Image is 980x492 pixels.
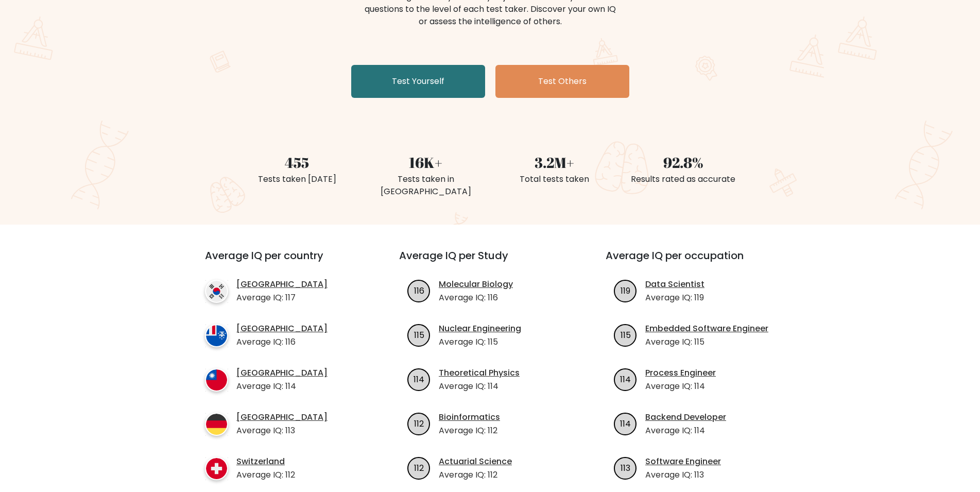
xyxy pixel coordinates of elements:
a: Process Engineer [645,367,716,379]
text: 115 [414,329,424,341]
a: Data Scientist [645,278,704,291]
div: Results rated as accurate [625,173,742,185]
p: Average IQ: 115 [439,336,521,348]
a: Switzerland [236,455,295,468]
text: 113 [621,462,630,473]
img: country [205,324,228,347]
a: Test Others [495,65,629,98]
text: 119 [621,284,630,296]
h3: Average IQ per country [205,249,362,274]
text: 115 [621,329,631,341]
div: 3.2M+ [496,151,613,173]
text: 114 [620,373,631,385]
a: [GEOGRAPHIC_DATA] [236,367,328,379]
p: Average IQ: 115 [645,336,768,348]
div: 455 [239,151,355,173]
p: Average IQ: 117 [236,292,328,304]
a: [GEOGRAPHIC_DATA] [236,323,328,335]
a: Nuclear Engineering [439,323,521,335]
text: 112 [414,417,424,429]
img: country [205,413,228,436]
a: Backend Developer [645,411,726,423]
text: 114 [414,373,424,385]
div: Tests taken [DATE] [239,173,355,185]
a: Theoretical Physics [439,367,520,379]
a: Test Yourself [351,65,485,98]
p: Average IQ: 112 [439,469,512,481]
p: Average IQ: 114 [439,380,520,393]
a: Actuarial Science [439,455,512,468]
div: 16K+ [368,151,484,173]
div: Tests taken in [GEOGRAPHIC_DATA] [368,173,484,198]
p: Average IQ: 113 [645,469,721,481]
img: country [205,368,228,392]
text: 116 [414,284,424,296]
p: Average IQ: 119 [645,292,704,304]
p: Average IQ: 113 [236,425,328,437]
p: Average IQ: 116 [439,292,513,304]
p: Average IQ: 112 [236,469,295,481]
p: Average IQ: 114 [645,380,716,393]
h3: Average IQ per occupation [606,249,787,274]
div: Total tests taken [496,173,613,185]
p: Average IQ: 112 [439,425,500,437]
a: [GEOGRAPHIC_DATA] [236,411,328,423]
p: Average IQ: 116 [236,336,328,348]
a: Embedded Software Engineer [645,323,768,335]
a: [GEOGRAPHIC_DATA] [236,278,328,291]
img: country [205,280,228,303]
a: Bioinformatics [439,411,500,423]
text: 112 [414,462,424,473]
a: Molecular Biology [439,278,513,291]
p: Average IQ: 114 [645,425,726,437]
text: 114 [620,417,631,429]
h3: Average IQ per Study [399,249,581,274]
p: Average IQ: 114 [236,380,328,393]
div: 92.8% [625,151,742,173]
a: Software Engineer [645,455,721,468]
img: country [205,457,228,480]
